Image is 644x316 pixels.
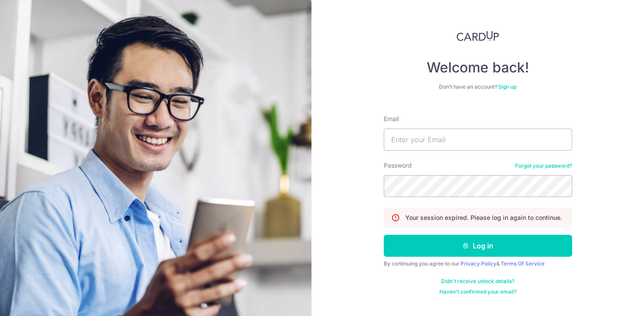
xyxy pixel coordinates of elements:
[384,115,399,123] label: Email
[501,260,545,267] a: Terms Of Service
[456,31,499,41] img: CardUp Logo
[384,161,412,170] label: Password
[384,83,572,90] div: Don’t have an account?
[384,129,572,151] input: Enter your Email
[441,278,514,285] a: Didn't receive unlock details?
[460,260,496,267] a: Privacy Policy
[498,83,517,90] a: Sign up
[384,59,572,76] h4: Welcome back!
[384,235,572,257] button: Log in
[405,213,562,222] p: Your session expired. Please log in again to continue.
[439,288,517,295] a: Haven't confirmed your email?
[384,260,572,267] div: By continuing you agree to our &
[515,162,572,169] a: Forgot your password?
